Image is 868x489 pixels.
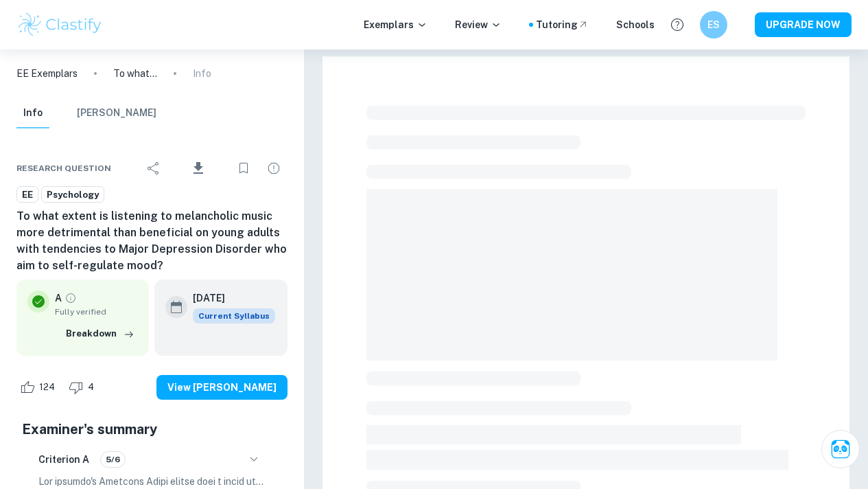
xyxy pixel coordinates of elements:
h6: [DATE] [193,291,264,306]
span: 124 [32,380,62,394]
button: Ask Clai [821,430,860,468]
button: ES [700,11,727,38]
a: Tutoring [536,17,589,32]
span: Fully verified [55,306,138,318]
div: Report issue [260,155,288,182]
a: EE [16,186,38,203]
div: Share [140,155,167,182]
button: View [PERSON_NAME] [156,375,288,400]
h6: To what extent is listening to melancholic music more detrimental than beneficial on young adults... [16,208,288,274]
h6: Criterion A [38,452,89,467]
a: Psychology [41,186,104,203]
button: Info [16,98,49,128]
p: Lor ipsumdo's Ametcons Adipi elitse doei t incid utlabor et dol magnaa enima min ven qui, nostrud... [38,474,266,489]
a: Schools [616,17,655,32]
span: Psychology [42,188,104,202]
button: UPGRADE NOW [755,12,852,37]
a: EE Exemplars [16,66,78,81]
button: Breakdown [62,323,138,344]
h5: Examiner's summary [22,419,282,440]
div: Bookmark [230,155,257,182]
div: Dislike [65,376,102,398]
h6: ES [706,17,722,32]
div: Download [170,150,227,186]
a: Grade fully verified [64,292,77,304]
span: Research question [16,162,111,174]
div: Like [16,376,62,398]
span: Current Syllabus [193,308,275,323]
p: Info [193,66,211,81]
button: [PERSON_NAME] [77,98,156,128]
span: EE [17,188,38,202]
p: To what extent is listening to melancholic music more detrimental than beneficial on young adults... [113,66,157,81]
p: Exemplars [364,17,427,32]
button: Help and Feedback [666,13,689,36]
span: 5/6 [101,453,125,466]
div: This exemplar is based on the current syllabus. Feel free to refer to it for inspiration/ideas wh... [193,308,275,323]
p: A [55,291,62,306]
p: Review [455,17,502,32]
span: 4 [80,380,102,394]
img: Clastify logo [16,11,104,38]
